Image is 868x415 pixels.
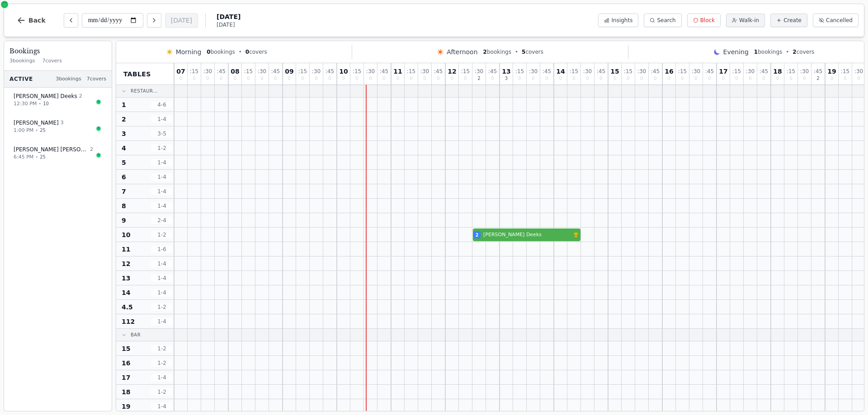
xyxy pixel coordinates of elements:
span: 16 [122,359,130,368]
span: 112 [122,317,135,326]
span: 14 [556,68,565,75]
span: : 15 [678,69,687,74]
span: 10 [43,100,49,107]
button: Insights [598,14,638,27]
span: 3 bookings [9,57,35,65]
span: 18 [773,68,782,75]
span: • [35,154,38,160]
span: : 30 [258,69,266,74]
span: 0 [803,76,806,81]
span: 2 [793,49,796,55]
span: 0 [193,76,195,81]
span: 0 [245,49,249,55]
span: 0 [274,76,277,81]
span: 4 [122,144,126,153]
span: 3 - 5 [151,130,173,137]
span: covers [245,48,267,56]
span: 1 - 4 [151,173,173,181]
span: 0 [640,76,643,81]
span: : 15 [461,69,470,74]
span: : 30 [583,69,592,74]
span: : 15 [190,69,198,74]
span: 0 [464,76,467,81]
span: : 30 [420,69,429,74]
span: 0 [694,76,697,81]
span: 0 [260,76,263,81]
span: 0 [749,76,751,81]
span: 08 [231,68,239,75]
span: 0 [410,76,412,81]
span: 0 [545,76,548,81]
span: : 45 [542,69,551,74]
span: 0 [396,76,399,81]
span: : 30 [203,69,212,74]
span: : 30 [529,69,538,74]
span: : 45 [271,69,280,74]
h3: Bookings [9,47,106,56]
span: Bar [131,331,141,338]
span: 0 [179,76,182,81]
span: 1 - 4 [151,289,173,296]
span: : 30 [800,69,809,74]
span: Active [9,75,33,83]
span: : 30 [475,69,483,74]
button: [DATE] [165,13,198,28]
span: : 30 [312,69,321,74]
span: : 15 [732,69,741,74]
span: Restaur... [131,88,158,94]
span: 0 [247,76,250,81]
span: 0 [708,76,711,81]
span: 0 [613,76,616,81]
span: 0 [857,76,860,81]
span: covers [522,48,543,56]
span: 11 [122,245,130,254]
span: 18 [122,387,130,396]
span: 0 [559,76,562,81]
span: [PERSON_NAME] Deeks [14,93,77,100]
span: 2 [79,93,82,100]
span: : 45 [759,69,768,74]
span: 12 [448,68,456,75]
span: [PERSON_NAME] Deeks [483,231,571,239]
span: : 45 [814,69,822,74]
span: 19 [122,402,130,411]
span: 15 [122,344,130,353]
span: [PERSON_NAME] [PERSON_NAME] [14,146,88,153]
span: 0 [451,76,453,81]
span: 0 [518,76,521,81]
span: 17 [719,68,727,75]
button: Search [644,14,681,27]
span: : 15 [244,69,253,74]
span: 15 [610,68,619,75]
span: 1 - 2 [151,231,173,238]
span: 1 [122,100,126,109]
span: : 45 [380,69,388,74]
span: : 30 [366,69,375,74]
button: Cancelled [813,14,859,27]
span: 25 [40,127,46,134]
span: 1 - 4 [151,202,173,210]
span: 1 [754,49,758,55]
span: 1 - 6 [151,246,173,253]
span: 1 - 2 [151,345,173,352]
span: 09 [285,68,293,75]
button: [PERSON_NAME] [PERSON_NAME]26:45 PM•25 [8,141,108,166]
span: 0 [844,76,846,81]
span: 3 [122,129,126,138]
span: 7 covers [87,75,106,83]
span: • [786,48,789,56]
span: 0 [382,76,385,81]
button: Next day [147,13,161,28]
span: : 15 [298,69,307,74]
span: : 30 [637,69,646,74]
span: : 15 [624,69,632,74]
span: 17 [122,373,130,382]
span: bookings [207,48,235,56]
span: 0 [369,76,372,81]
span: 0 [234,76,236,81]
span: bookings [754,48,782,56]
span: : 45 [217,69,226,74]
button: Back [9,9,53,31]
span: 1 - 2 [151,388,173,396]
span: 2 [477,76,480,81]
